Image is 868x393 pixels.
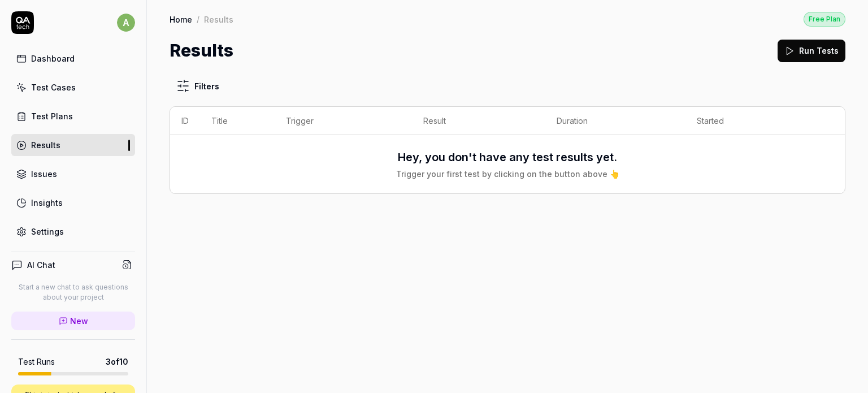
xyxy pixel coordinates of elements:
[27,259,55,271] h4: AI Chat
[11,163,135,185] a: Issues
[170,38,233,63] h1: Results
[31,81,76,93] div: Test Cases
[778,40,845,62] button: Run Tests
[31,226,64,237] div: Settings
[31,168,57,180] div: Issues
[545,107,685,135] th: Duration
[106,356,128,368] span: 3 of 10
[200,107,275,135] th: Title
[117,11,135,34] button: a
[11,47,135,70] a: Dashboard
[398,149,617,166] h3: Hey, you don't have any test results yet.
[31,110,73,122] div: Test Plans
[11,221,135,243] a: Settings
[170,75,226,97] button: Filters
[275,107,412,135] th: Trigger
[31,197,63,209] div: Insights
[204,14,233,25] div: Results
[70,315,88,327] span: New
[804,11,845,27] button: Free Plan
[11,312,135,330] a: New
[11,76,135,98] a: Test Cases
[11,282,135,303] p: Start a new chat to ask questions about your project
[396,168,619,180] div: Trigger your first test by clicking on the button above 👆
[170,14,192,25] a: Home
[18,357,55,367] h5: Test Runs
[117,14,135,32] span: a
[11,134,135,156] a: Results
[31,139,60,151] div: Results
[11,192,135,214] a: Insights
[170,107,200,135] th: ID
[197,14,199,25] div: /
[11,105,135,127] a: Test Plans
[685,107,822,135] th: Started
[412,107,545,135] th: Result
[31,53,75,64] div: Dashboard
